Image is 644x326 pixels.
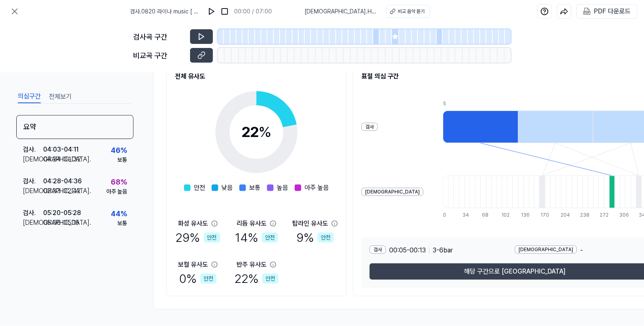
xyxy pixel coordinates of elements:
[111,176,127,187] div: 68 %
[178,260,208,269] div: 보컬 유사도
[106,187,127,196] div: 아주 높음
[204,233,220,243] div: 안전
[18,90,41,103] button: 의심구간
[462,211,468,219] div: 34
[178,219,208,228] div: 화성 유사도
[237,260,267,269] div: 반주 유사도
[561,211,566,219] div: 204
[296,228,334,247] div: 9 %
[277,183,288,193] span: 높음
[117,156,127,164] div: 보통
[521,211,527,219] div: 136
[541,211,546,219] div: 170
[370,246,386,254] div: 검사
[179,269,217,288] div: 0 %
[234,269,278,288] div: 22 %
[249,183,261,193] span: 보통
[200,274,217,284] div: 안전
[237,219,267,228] div: 리듬 유사도
[130,7,202,16] span: 검사 . 0820 라이나 music [ 동반 ]
[16,115,134,139] div: 요약
[262,233,278,243] div: 안전
[133,50,185,61] div: 비교곡 구간
[221,183,233,193] span: 낮음
[175,72,338,81] h2: 전체 유사도
[443,100,518,107] div: 5
[515,246,577,254] div: [DEMOGRAPHIC_DATA]
[49,90,72,103] button: 전체보기
[361,188,423,196] div: [DEMOGRAPHIC_DATA]
[620,211,625,219] div: 306
[305,7,377,16] span: [DEMOGRAPHIC_DATA] . Happy Children
[43,145,79,154] div: 04:03 - 04:11
[582,4,632,18] button: PDF 다운로드
[386,5,430,18] button: 비교 음악 듣기
[361,123,378,131] div: 검사
[560,7,568,15] img: share
[583,8,591,15] img: PDF Download
[117,219,127,228] div: 보통
[502,211,507,219] div: 102
[208,7,216,15] img: play
[580,211,585,219] div: 238
[133,31,185,42] div: 검사곡 구간
[443,211,448,219] div: 0
[262,274,278,284] div: 안전
[304,183,329,193] span: 아주 높음
[318,233,334,243] div: 안전
[43,218,79,228] div: 05:06 - 05:15
[433,246,453,255] span: 3 - 6 bar
[194,183,205,193] span: 안전
[594,6,631,17] div: PDF 다운로드
[23,145,43,154] div: 검사 .
[389,246,426,255] span: 00:05 - 00:13
[111,145,127,156] div: 46 %
[43,154,81,164] div: 04:24 - 04:32
[221,7,229,15] img: stop
[43,176,82,186] div: 04:28 - 04:36
[43,186,81,196] div: 02:33 - 02:42
[241,121,272,143] div: 22
[43,208,81,218] div: 05:20 - 05:28
[111,208,127,219] div: 44 %
[176,228,220,247] div: 29 %
[258,123,272,141] span: %
[23,186,43,196] div: [DEMOGRAPHIC_DATA] .
[23,154,43,164] div: [DEMOGRAPHIC_DATA] .
[541,7,549,15] img: help
[235,228,278,247] div: 14 %
[292,219,328,228] div: 탑라인 유사도
[482,211,487,219] div: 68
[23,208,43,218] div: 검사 .
[23,176,43,186] div: 검사 .
[234,7,272,16] div: 00:00 / 07:00
[23,218,43,228] div: [DEMOGRAPHIC_DATA] .
[600,211,605,219] div: 272
[398,8,425,15] div: 비교 음악 듣기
